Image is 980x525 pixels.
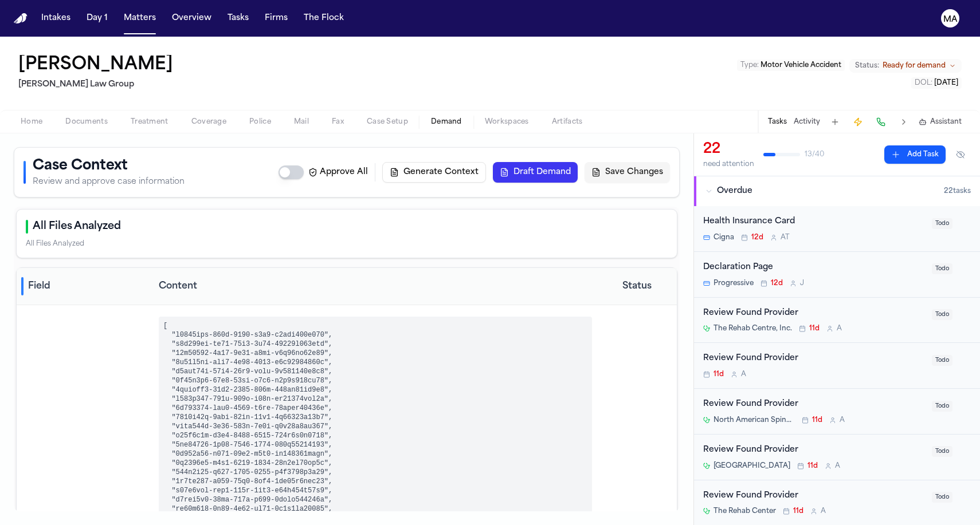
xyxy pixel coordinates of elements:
span: Todo [932,492,952,503]
button: Generate Context [382,162,486,183]
h1: [PERSON_NAME] [18,55,173,76]
div: Review Found Provider [703,307,925,320]
button: Draft Demand [493,162,578,183]
div: Health Insurance Card [703,215,925,228]
button: Hide completed tasks (⌘⇧H) [950,145,971,164]
span: A [741,370,746,379]
span: 11d [809,324,820,333]
div: need attention [703,160,754,169]
th: Content [154,268,597,305]
button: Add Task [884,145,946,164]
span: 12d [771,279,783,288]
span: 11d [793,507,803,516]
span: Type : [740,62,759,69]
span: A [835,461,840,471]
span: Ready for demand [883,61,946,70]
button: Edit matter name [18,55,173,76]
div: Review Found Provider [703,444,925,457]
button: Save Changes [585,162,670,183]
th: Status [597,268,677,305]
span: Demand [431,117,462,127]
button: Change status from Ready for demand [849,59,962,73]
a: Home [14,13,28,24]
button: Firms [260,8,292,29]
span: [GEOGRAPHIC_DATA] [714,461,790,471]
span: Police [249,117,271,127]
button: Create Immediate Task [850,114,866,130]
h2: All Files Analyzed [33,219,121,235]
button: Matters [119,8,160,29]
span: Todo [932,355,952,366]
span: Workspaces [485,117,529,127]
button: Day 1 [82,8,112,29]
button: Assistant [919,117,962,127]
p: Review and approve case information [33,176,185,188]
div: Files not analyzed list [26,239,668,248]
span: A [821,507,826,516]
button: Make a Call [873,114,889,130]
span: North American Spine & Pain Consultants [714,416,795,425]
button: Overdue22tasks [694,176,980,206]
div: Open task: Review Found Provider [694,389,980,435]
span: Cigna [714,233,734,242]
span: The Rehab Center [714,507,776,516]
span: Todo [932,446,952,457]
span: [DATE] [934,80,958,86]
div: Review Found Provider [703,398,925,411]
div: All Files Analyzed [26,239,84,248]
span: J [800,279,804,288]
div: Declaration Page [703,261,925,274]
span: Todo [932,218,952,229]
button: Edit DOL: 2024-11-19 [911,77,962,89]
button: Overview [167,8,216,29]
span: Status: [855,61,879,70]
div: Review Found Provider [703,490,925,503]
button: Intakes [37,8,75,29]
span: Treatment [131,117,168,127]
div: Open task: Review Found Provider [694,343,980,389]
div: Open task: Health Insurance Card [694,206,980,252]
span: A [840,416,845,425]
label: Approve All [308,167,368,178]
span: Artifacts [552,117,583,127]
span: 13 / 40 [805,150,824,159]
text: MA [943,15,958,23]
span: 22 task s [944,187,971,196]
span: Todo [932,263,952,274]
div: Review Found Provider [703,352,925,365]
div: Open task: Review Found Provider [694,298,980,344]
span: 11d [807,461,818,471]
span: Case Setup [367,117,408,127]
span: A [837,324,842,333]
div: Open task: Declaration Page [694,252,980,298]
span: Home [21,117,42,127]
h2: [PERSON_NAME] Law Group [18,78,178,92]
span: Documents [65,117,108,127]
img: Finch Logo [14,13,28,24]
button: Edit Type: Motor Vehicle Accident [737,60,845,71]
span: Motor Vehicle Accident [761,62,841,69]
span: The Rehab Centre, Inc. [714,324,792,333]
span: 12d [751,233,763,242]
span: Todo [932,401,952,412]
span: Progressive [714,279,754,288]
div: Open task: Review Found Provider [694,435,980,480]
button: Tasks [223,8,253,29]
span: Mail [294,117,309,127]
button: The Flock [299,8,348,29]
span: Coverage [191,117,226,127]
button: Add Task [827,114,843,130]
div: 22 [703,140,754,159]
span: 11d [714,370,724,379]
span: DOL : [915,80,932,86]
button: Tasks [768,117,787,127]
span: 11d [812,416,822,425]
span: Assistant [930,117,962,127]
